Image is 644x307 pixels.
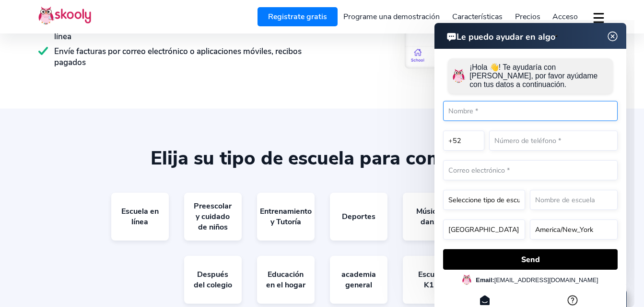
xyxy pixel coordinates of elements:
[546,9,584,24] a: Acceso
[592,7,606,29] button: dropdown menu
[258,7,338,26] a: Registrate gratis
[257,193,315,241] a: Entrenamiento y Tutoría
[515,11,540,22] span: Precios
[330,193,387,241] a: Deportes
[330,256,387,304] a: academia general
[338,9,446,24] a: Programe una demostración
[38,147,606,170] div: Elija su tipo de escuela para comenzar
[38,6,91,25] img: Skooly
[184,193,242,241] a: Preescolar y cuidado de niños
[38,46,307,68] div: Envíe facturas por correo electrónico o aplicaciones móviles, recibos pagados
[184,256,242,304] a: Después del colegio
[509,9,547,24] a: Precios
[38,20,307,42] div: Pagos convenientes por aplicación, correo electrónico o portal en línea
[111,193,169,241] a: Escuela en línea
[446,9,509,24] a: Características
[257,256,315,304] a: Educación en el hogar
[552,11,578,22] span: Acceso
